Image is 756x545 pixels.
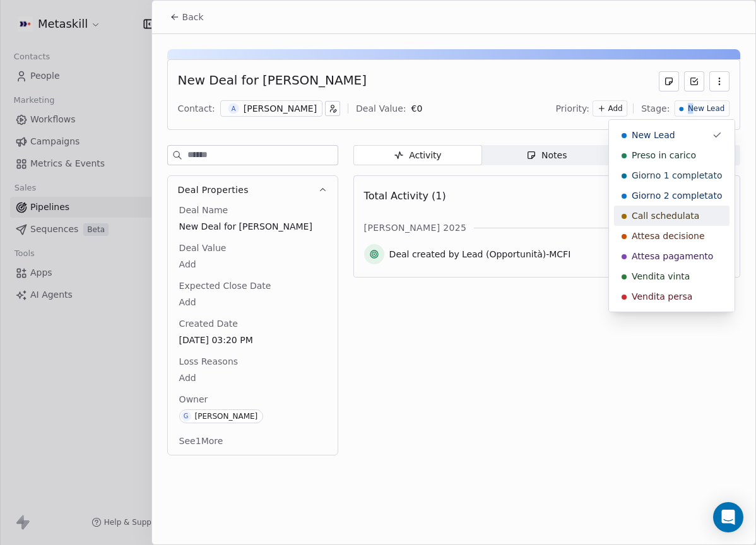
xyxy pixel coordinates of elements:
[632,169,722,182] span: Giorno 1 completato
[632,209,699,222] span: Call schedulata
[632,189,722,202] span: Giorno 2 completato
[632,149,696,161] span: Preso in carico
[632,250,713,262] span: Attesa pagamento
[632,230,705,242] span: Attesa decisione
[632,270,690,283] span: Vendita vinta
[614,125,729,307] div: Suggestions
[632,129,675,141] span: New Lead
[632,290,692,303] span: Vendita persa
